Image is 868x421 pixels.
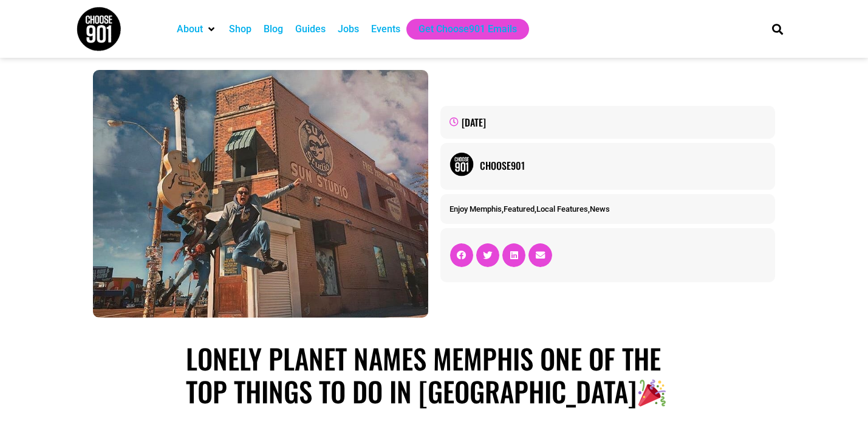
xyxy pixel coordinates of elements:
[502,243,525,266] div: Share on linkedin
[638,379,666,406] img: 🎉
[450,243,473,266] div: Share on facebook
[229,22,251,37] a: Shop
[767,19,787,39] div: Search
[338,22,359,37] a: Jobs
[93,70,428,318] img: Two people jumping in front of a building with a guitar, featuring The Edge.
[480,158,767,173] a: Choose901
[449,204,502,214] a: Enjoy Memphis
[590,204,610,214] a: News
[476,243,499,266] div: Share on twitter
[371,22,400,37] a: Events
[528,243,552,266] div: Share on email
[449,152,474,176] img: Picture of Choose901
[177,22,203,37] a: About
[264,22,283,37] a: Blog
[536,204,588,214] a: Local Features
[186,342,682,408] h1: Lonely Planet Names Memphis One of the Top Things to Do in [GEOGRAPHIC_DATA]
[504,204,535,214] a: Featured
[462,115,486,130] time: [DATE]
[419,22,517,37] a: Get Choose901 Emails
[171,19,223,40] div: About
[295,22,326,37] a: Guides
[449,204,610,214] span: , , ,
[171,19,751,40] nav: Main nav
